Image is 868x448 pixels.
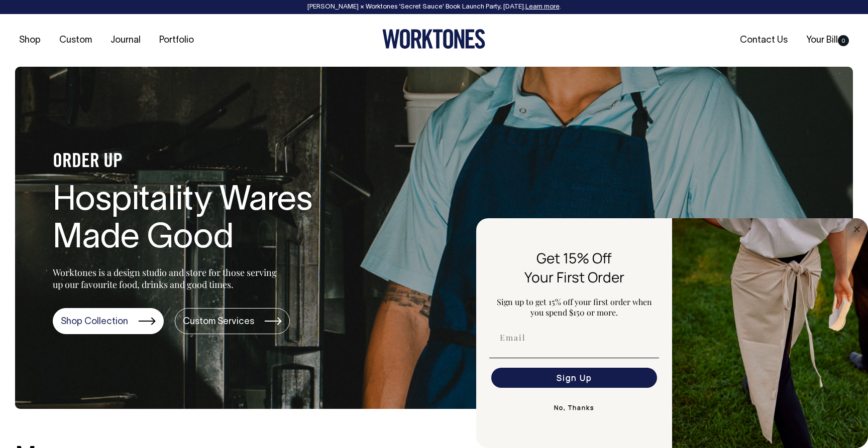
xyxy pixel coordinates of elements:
[672,218,868,448] img: 5e34ad8f-4f05-4173-92a8-ea475ee49ac9.jpeg
[736,32,792,49] a: Contact Us
[536,248,612,267] span: Get 15% Off
[489,358,659,358] img: underline
[838,35,849,46] span: 0
[525,4,560,10] a: Learn more
[15,32,45,49] a: Shop
[491,368,657,388] button: Sign Up
[524,267,624,286] span: Your First Order
[476,218,868,448] div: FLYOUT Form
[489,398,659,418] button: No, Thanks
[491,328,657,348] input: Email
[53,266,281,290] p: Worktones is a design studio and store for those serving up our favourite food, drinks and good t...
[497,296,652,318] span: Sign up to get 15% off your first order when you spend $150 or more.
[802,32,853,49] a: Your Bill0
[155,32,198,49] a: Portfolio
[53,308,164,334] a: Shop Collection
[175,308,290,334] a: Custom Services
[53,183,374,258] h1: Hospitality Wares Made Good
[106,32,145,49] a: Journal
[10,4,858,11] div: [PERSON_NAME] × Worktones ‘Secret Sauce’ Book Launch Party, [DATE]. .
[55,32,96,49] a: Custom
[53,152,374,173] h4: ORDER UP
[851,223,863,235] button: Close dialog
